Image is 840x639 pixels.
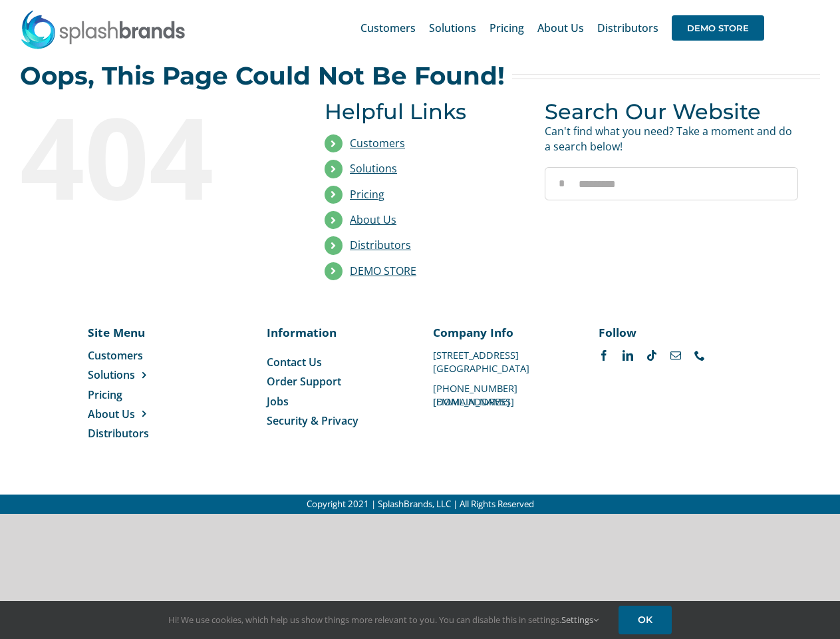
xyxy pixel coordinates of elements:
[672,15,764,41] span: DEMO STORE
[350,187,384,202] a: Pricing
[350,238,411,252] a: Distributors
[267,394,407,409] a: Jobs
[88,426,178,441] a: Distributors
[350,264,416,278] a: DEMO STORE
[20,9,186,49] img: SplashBrands.com Logo
[429,23,476,33] span: Solutions
[350,161,397,176] a: Solutions
[88,348,178,441] nav: Menu
[267,413,358,428] span: Security & Privacy
[490,7,524,49] a: Pricing
[88,348,143,363] span: Customers
[545,167,578,200] input: Search
[20,99,273,212] div: 404
[623,350,633,361] a: linkedin
[545,124,798,154] p: Can't find what you need? Take a moment and do a search below!
[545,167,798,200] input: Search...
[267,355,407,369] a: Contact Us
[360,7,416,49] a: Customers
[88,407,135,421] span: About Us
[360,7,764,49] nav: Main Menu
[599,350,609,361] a: facebook
[267,374,407,389] a: Order Support
[267,355,407,429] nav: Menu
[267,355,322,369] span: Contact Us
[88,407,178,421] a: About Us
[325,99,525,124] h3: Helpful Links
[350,136,405,150] a: Customers
[88,367,135,382] span: Solutions
[597,7,658,49] a: Distributors
[88,324,178,340] p: Site Menu
[267,324,407,340] p: Information
[561,614,599,626] a: Settings
[168,614,599,626] span: Hi! We use cookies, which help us show things more relevant to you. You can disable this in setti...
[619,606,672,634] a: OK
[694,350,705,361] a: phone
[433,324,573,340] p: Company Info
[267,394,289,409] span: Jobs
[490,23,524,33] span: Pricing
[597,23,658,33] span: Distributors
[88,367,178,382] a: Solutions
[670,350,681,361] a: mail
[537,23,584,33] span: About Us
[350,212,396,227] a: About Us
[88,348,178,363] a: Customers
[20,63,505,89] h2: Oops, This Page Could Not Be Found!
[267,374,341,389] span: Order Support
[672,7,764,49] a: DEMO STORE
[88,387,178,402] a: Pricing
[545,99,798,124] h3: Search Our Website
[599,324,739,340] p: Follow
[88,387,122,402] span: Pricing
[88,426,149,441] span: Distributors
[360,23,416,33] span: Customers
[267,413,407,428] a: Security & Privacy
[646,350,657,361] a: tiktok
